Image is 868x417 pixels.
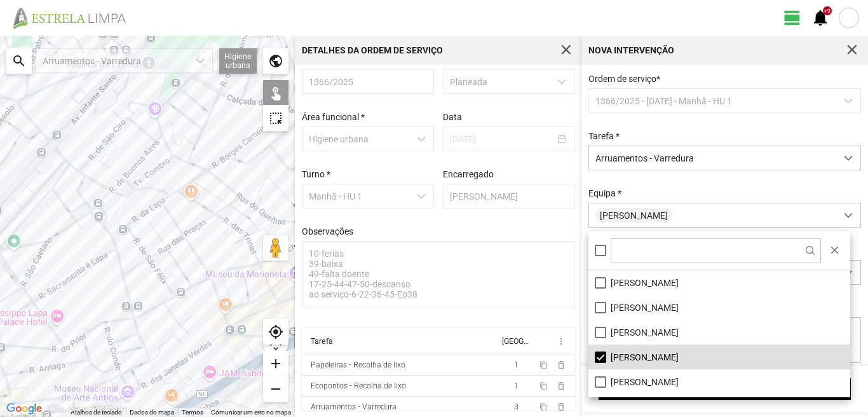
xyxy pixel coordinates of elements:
span: [PERSON_NAME] [611,327,679,338]
a: Termos (abre num novo separador) [182,409,203,416]
div: Ecopontos - Recolha de lixo [311,381,406,390]
span: delete_outline [556,381,566,391]
div: +9 [823,6,832,15]
button: Arraste o Pegman para o mapa para abrir o Street View [263,235,288,261]
img: file [9,6,140,29]
span: Ordem de serviço [588,74,660,84]
span: content_copy [539,361,548,369]
img: Google [3,400,45,417]
label: Tarefa * [588,131,620,141]
a: Abrir esta área no Google Maps (abre uma nova janela) [3,400,45,417]
span: content_copy [539,382,548,390]
span: [PERSON_NAME] [611,377,679,387]
div: touch_app [263,80,288,106]
li: José Seixas [588,369,850,394]
a: Comunicar um erro no mapa [211,409,291,416]
button: content_copy [539,381,550,391]
div: remove [263,376,288,402]
div: search [6,48,32,74]
label: Área funcional * [302,112,365,122]
li: Artur Pereira [588,295,850,320]
div: add [263,351,288,376]
span: 1 [514,360,519,369]
span: Arruamentos - Varredura [589,146,836,170]
div: Arruamentos - Varredura [311,402,397,411]
li: Joaquim Dias [588,345,850,369]
span: [PERSON_NAME] [611,303,679,313]
label: Observações [302,226,353,236]
div: dropdown trigger [836,146,861,170]
span: [PERSON_NAME] [595,208,672,222]
span: [PERSON_NAME] [611,352,679,362]
button: Dados do mapa [130,408,174,417]
span: content_copy [539,403,548,411]
span: more_vert [556,336,566,346]
label: Turno * [302,169,330,179]
span: 1 [514,381,519,390]
span: view_day [783,8,802,27]
span: [PERSON_NAME] [611,278,679,288]
div: public [263,48,288,74]
span: notifications [811,8,830,27]
div: Tarefa [311,337,333,346]
span: delete_outline [556,402,566,412]
button: content_copy [539,360,550,370]
div: Nova intervenção [588,46,674,55]
span: delete_outline [556,360,566,370]
div: my_location [263,319,288,345]
div: [GEOGRAPHIC_DATA] [502,337,529,346]
div: Detalhes da Ordem de Serviço [302,46,443,55]
div: highlight_alt [263,106,288,131]
label: Data [443,112,462,122]
span: 3 [514,402,519,411]
label: Equipa * [588,188,621,198]
li: Álvaro Marinho [588,270,850,295]
li: Hélder Cunha [588,320,850,345]
div: Papeleiras - Recolha de lixo [311,360,405,369]
label: Encarregado [443,169,494,179]
button: content_copy [539,402,550,412]
div: Higiene urbana [219,48,257,74]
